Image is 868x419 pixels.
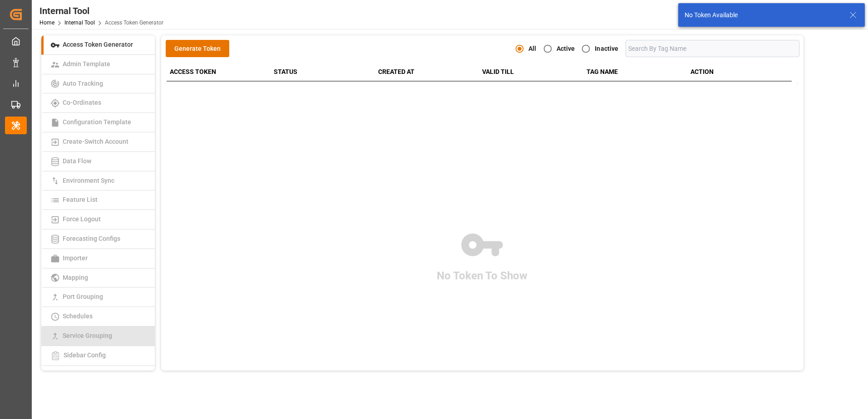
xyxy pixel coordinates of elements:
[626,40,799,57] input: Search By Tag Name
[41,366,155,386] a: Solution Management
[41,35,155,55] a: Access Token Generator
[64,19,95,26] a: Internal Tool
[41,113,155,132] a: Configuration Template
[41,229,155,249] a: Forecasting Configs
[687,63,791,81] th: ACTION
[167,63,271,81] th: ACCESS TOKEN
[271,63,375,81] th: STATUS
[41,307,155,326] a: Schedules
[479,63,583,81] th: VALID TILL
[41,249,155,268] a: Importer
[41,268,155,288] a: Mapping
[41,93,155,113] a: Co-Ordinates
[61,351,108,359] span: Sidebar Config
[39,19,54,26] a: Home
[41,171,155,191] a: Environment Sync
[41,287,155,307] a: Port Grouping
[60,80,106,87] span: Auto Tracking
[595,45,618,52] strong: Inactive
[39,4,163,18] div: Internal Tool
[41,132,155,152] a: Create-Switch Account
[60,118,134,126] span: Configuration Template
[60,60,113,68] span: Admin Template
[41,152,155,171] a: Data Flow
[41,190,155,210] a: Feature List
[60,177,117,184] span: Environment Sync
[60,235,123,242] span: Forecasting Configs
[41,210,155,229] a: Force Logout
[60,99,104,106] span: Co-Ordinates
[60,215,104,223] span: Force Logout
[528,45,536,52] strong: All
[41,74,155,94] a: Auto Tracking
[60,293,106,300] span: Port Grouping
[60,157,94,165] span: Data Flow
[41,55,155,74] a: Admin Template
[60,196,100,203] span: Feature List
[557,45,575,52] strong: Active
[41,346,155,366] a: Sidebar Config
[60,254,90,262] span: Importer
[583,63,687,81] th: TAG NAME
[60,274,91,281] span: Mapping
[41,326,155,346] a: Service Grouping
[60,41,136,48] span: Access Token Generator
[60,332,115,339] span: Service Grouping
[166,40,229,57] button: Generate Token
[685,10,841,20] div: No Token Available
[375,63,479,81] th: CREATED AT
[60,312,95,320] span: Schedules
[437,268,528,284] p: No Token To Show
[60,138,131,145] span: Create-Switch Account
